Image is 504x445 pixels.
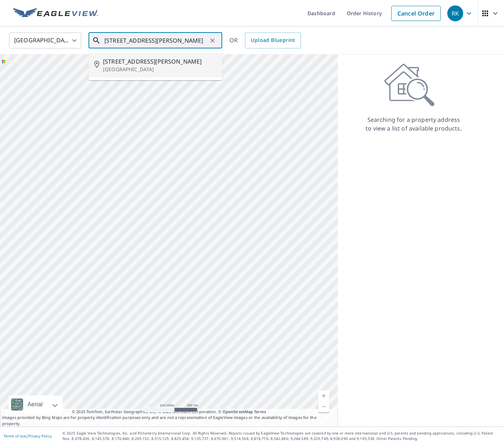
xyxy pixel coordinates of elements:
[104,30,207,51] input: Search by address or latitude-longitude
[72,409,266,415] span: © 2025 TomTom, Earthstar Geographics SIO, © 2025 Microsoft Corporation, ©
[103,57,216,66] span: [STREET_ADDRESS][PERSON_NAME]
[365,115,462,133] p: Searching for a property address to view a list of available products.
[9,30,81,51] div: [GEOGRAPHIC_DATA]
[4,433,26,438] a: Terms of Use
[318,390,329,401] a: Current Level 5, Zoom In
[13,8,98,19] img: EV Logo
[245,33,301,48] a: Upload Blueprint
[391,6,441,21] a: Cancel Order
[223,409,253,414] a: OpenStreetMap
[207,35,217,46] button: Clear
[4,434,52,438] p: |
[103,66,216,73] p: [GEOGRAPHIC_DATA]
[251,36,295,45] span: Upload Blueprint
[254,409,266,414] a: Terms
[9,395,63,414] div: Aerial
[447,5,463,21] div: RK
[63,431,500,441] p: © 2025 Eagle View Technologies, Inc. and Pictometry International Corp. All Rights Reserved. Repo...
[25,395,45,414] div: Aerial
[318,401,329,412] a: Current Level 5, Zoom Out
[229,33,301,48] div: OR
[28,433,52,438] a: Privacy Policy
